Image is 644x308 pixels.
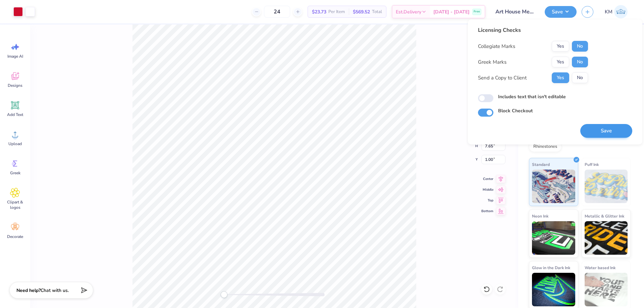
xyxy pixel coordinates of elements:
img: Standard [532,170,575,203]
span: Greek [10,170,20,176]
span: Designs [8,83,22,88]
span: Decorate [7,234,23,239]
span: Water based Ink [585,264,615,271]
span: Per Item [328,8,345,15]
span: Image AI [7,54,23,59]
img: Water based Ink [585,273,628,306]
button: Save [580,124,632,138]
span: Add Text [7,112,23,117]
span: Clipart & logos [4,199,26,210]
span: Upload [8,141,22,146]
img: Puff Ink [585,170,628,203]
span: KM [605,8,612,16]
input: – – [264,6,290,18]
span: $569.52 [353,8,370,15]
span: Puff Ink [585,161,599,168]
button: Yes [552,57,569,67]
label: Block Checkout [498,107,533,114]
img: Karl Michael Narciza [614,5,628,18]
img: Glow in the Dark Ink [532,273,575,306]
strong: Need help? [16,287,41,294]
button: Save [545,6,577,18]
span: Top [481,198,493,203]
span: Est. Delivery [396,8,421,15]
span: Glow in the Dark Ink [532,264,570,271]
span: Standard [532,161,550,168]
input: Untitled Design [490,5,540,18]
button: No [572,57,588,67]
span: Free [474,9,480,14]
label: Includes text that isn't editable [498,93,566,100]
div: Collegiate Marks [478,43,515,50]
div: Accessibility label [221,291,227,298]
a: KM [602,5,631,18]
div: Send a Copy to Client [478,74,527,82]
img: Neon Ink [532,221,575,255]
span: Chat with us. [41,287,69,294]
span: [DATE] - [DATE] [433,8,470,15]
span: Total [372,8,382,15]
span: Center [481,176,493,182]
span: $23.73 [312,8,326,15]
button: Yes [552,41,569,52]
div: Greek Marks [478,58,506,66]
span: Bottom [481,208,493,214]
button: Yes [552,72,569,83]
img: Metallic & Glitter Ink [585,221,628,255]
span: Metallic & Glitter Ink [585,212,624,220]
div: Licensing Checks [478,26,588,34]
button: No [572,72,588,83]
button: No [572,41,588,52]
span: Middle [481,187,493,192]
div: Rhinestones [529,142,561,152]
span: Neon Ink [532,212,548,220]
